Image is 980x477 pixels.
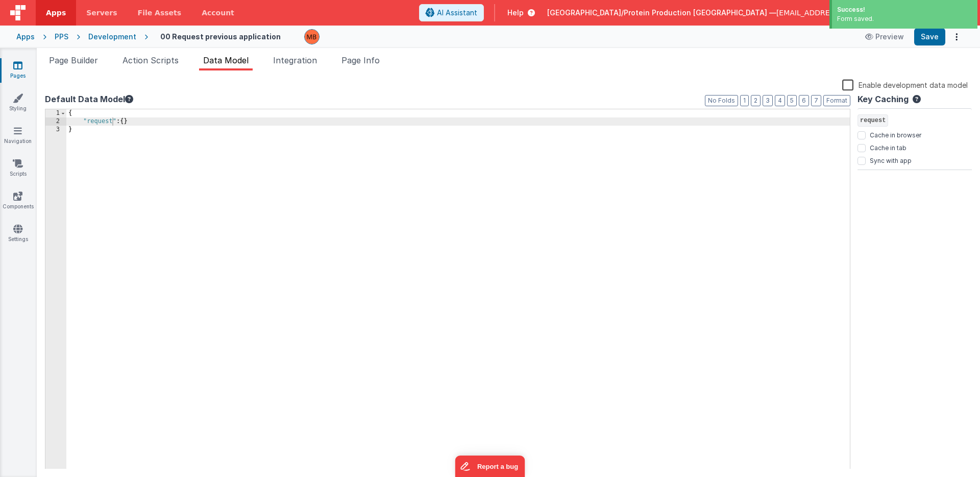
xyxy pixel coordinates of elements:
div: Development [88,32,136,42]
span: [GEOGRAPHIC_DATA]/Protein Production [GEOGRAPHIC_DATA] — [547,8,776,18]
span: request [857,114,888,127]
label: Cache in tab [870,142,906,152]
div: Form saved. [837,14,972,23]
span: Apps [46,8,66,18]
button: Preview [859,29,910,45]
iframe: Marker.io feedback button [455,456,525,477]
button: 4 [775,95,785,106]
button: AI Assistant [419,4,484,21]
span: [EMAIL_ADDRESS][PERSON_NAME][DOMAIN_NAME] [776,8,961,18]
div: PPS [55,32,68,42]
img: 22b82fb008fd85684660a9cfc8b42302 [305,30,319,44]
button: 7 [811,95,821,106]
div: Success! [837,5,972,14]
span: Servers [86,8,117,18]
h4: Key Caching [857,95,909,104]
button: 5 [787,95,797,106]
span: Integration [273,55,317,65]
span: Page Info [341,55,380,65]
span: File Assets [138,8,182,18]
div: 1 [45,109,66,117]
div: 3 [45,126,66,134]
label: Sync with app [870,155,912,165]
button: [GEOGRAPHIC_DATA]/Protein Production [GEOGRAPHIC_DATA] — [EMAIL_ADDRESS][PERSON_NAME][DOMAIN_NAME] [547,8,972,18]
span: Help [507,8,524,18]
label: Enable development data model [842,79,968,90]
button: Save [914,28,945,45]
label: Cache in browser [870,129,921,139]
button: 2 [751,95,761,106]
div: Apps [16,32,35,42]
span: AI Assistant [437,8,477,18]
button: Options [949,30,964,44]
div: 2 [45,117,66,126]
span: Data Model [203,55,249,65]
span: Page Builder [49,55,98,65]
button: Format [823,95,850,106]
button: 1 [740,95,749,106]
h4: 00 Request previous application [160,33,281,40]
button: No Folds [705,95,738,106]
button: Default Data Model [45,93,133,105]
span: Action Scripts [122,55,179,65]
button: 6 [799,95,809,106]
button: 3 [763,95,773,106]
